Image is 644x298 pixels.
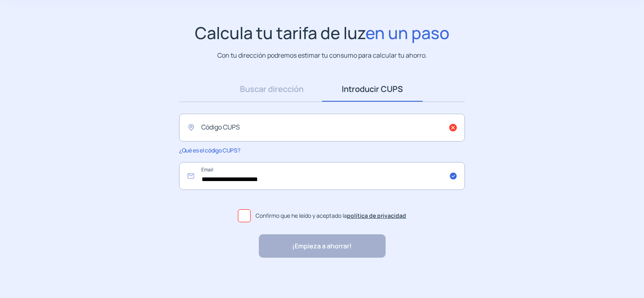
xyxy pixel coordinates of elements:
[195,23,450,43] h1: Calcula tu tarifa de luz
[365,21,450,44] span: en un paso
[347,212,406,219] a: política de privacidad
[217,50,427,60] p: Con tu dirección podremos estimar tu consumo para calcular tu ahorro.
[322,77,423,102] a: Introducir CUPS
[179,146,240,154] span: ¿Qué es el código CUPS?
[221,77,322,102] a: Buscar dirección
[256,211,406,220] span: Confirmo que he leído y aceptado la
